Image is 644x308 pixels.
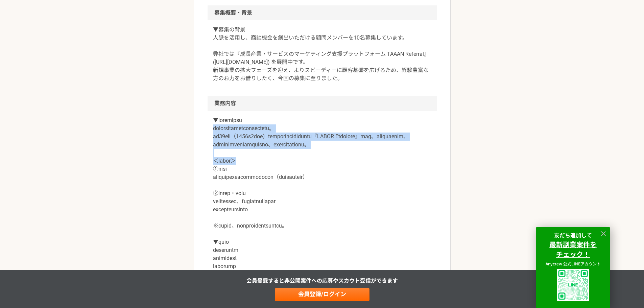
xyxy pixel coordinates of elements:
p: ▼募集の背景 人脈を活用し、商談機会を創出いただける顧問メンバーを10名募集しています。 弊社では『成長産業・サービスのマーケティング支援プラットフォーム TAAAN Referral』([UR... [213,26,431,82]
p: 会員登録すると非公開案件への応募やスカウト受信ができます [246,277,398,285]
h2: 募集概要・背景 [208,5,437,20]
strong: チェック！ [556,249,590,259]
span: Anycrew 公式LINEアカウント [546,261,601,266]
a: チェック！ [556,251,590,259]
a: 会員登録/ログイン [275,288,369,301]
h2: 業務内容 [208,96,437,111]
strong: 友だち追加して [554,231,592,239]
img: uploaded%2F9x3B4GYyuJhK5sXzQK62fPT6XL62%2F_1i3i91es70ratxpc0n6.png [557,269,589,301]
a: 最新副業案件を [549,241,597,249]
strong: 最新副業案件を [549,239,597,249]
